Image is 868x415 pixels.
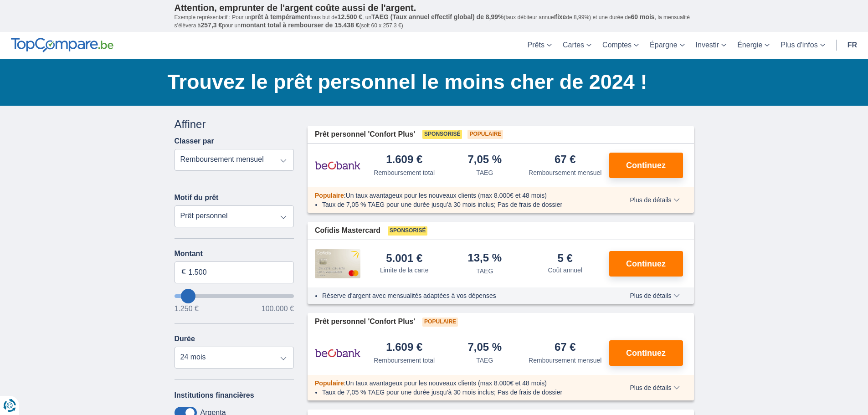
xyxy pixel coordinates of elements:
span: 257,3 € [201,21,222,29]
a: Investir [690,32,732,59]
label: Classer par [175,137,214,145]
button: Continuez [609,153,683,178]
span: 100.000 € [262,305,294,313]
div: 1.609 € [386,154,422,166]
span: 1.250 € [175,305,199,313]
span: Plus de détails [630,384,679,391]
div: 5.001 € [386,253,422,264]
img: pret personnel Cofidis CC [315,249,360,278]
label: Motif du prêt [175,194,219,202]
div: 7,05 % [467,154,502,166]
div: 7,05 % [467,342,502,354]
span: Sponsorisé [388,226,427,236]
div: Remboursement total [374,168,435,177]
span: Populaire [422,318,458,327]
span: Continuez [626,260,666,268]
p: Attention, emprunter de l'argent coûte aussi de l'argent. [175,2,694,13]
span: Populaire [315,379,344,387]
a: fr [842,32,863,59]
div: : [308,379,611,388]
span: Plus de détails [630,292,679,299]
a: Plus d'infos [775,32,830,59]
span: Un taux avantageux pour les nouveaux clients (max 8.000€ et 48 mois) [346,192,547,199]
span: Prêt personnel 'Confort Plus' [315,317,415,327]
div: TAEG [476,266,493,276]
span: Sponsorisé [422,130,462,139]
a: Énergie [732,32,775,59]
span: TAEG (Taux annuel effectif global) de 8,99% [371,13,503,20]
li: Taux de 7,05 % TAEG pour une durée jusqu’à 30 mois inclus; Pas de frais de dossier [322,200,603,209]
button: Plus de détails [623,196,686,204]
span: € [182,267,186,277]
h1: Trouvez le prêt personnel le moins cher de 2024 ! [168,68,694,96]
div: Coût annuel [548,266,582,275]
span: fixe [555,13,566,20]
button: Continuez [609,340,683,366]
div: Remboursement mensuel [529,168,601,177]
span: Plus de détails [630,197,679,203]
a: Comptes [597,32,644,59]
span: prêt à tempérament [251,13,310,20]
div: TAEG [476,356,493,365]
span: montant total à rembourser de 15.438 € [241,21,360,29]
div: Remboursement total [374,356,435,365]
span: Populaire [467,130,503,139]
label: Montant [175,250,294,258]
div: 67 € [555,342,576,354]
button: Plus de détails [623,384,686,391]
div: 67 € [555,154,576,166]
input: wantToBorrow [175,294,294,298]
span: 12.500 € [338,13,363,20]
span: 60 mois [631,13,655,20]
button: Plus de détails [623,292,686,299]
div: Limite de la carte [380,266,429,275]
label: Durée [175,335,195,343]
div: 5 € [558,253,573,264]
img: TopCompare [11,38,113,52]
label: Institutions financières [175,391,254,400]
a: Cartes [557,32,597,59]
div: Remboursement mensuel [529,356,601,365]
div: : [308,191,611,200]
a: Prêts [522,32,557,59]
img: pret personnel Beobank [315,342,360,364]
span: Prêt personnel 'Confort Plus' [315,129,415,140]
span: Continuez [626,161,666,169]
div: 1.609 € [386,342,422,354]
button: Continuez [609,251,683,277]
img: pret personnel Beobank [315,154,360,177]
div: TAEG [476,168,493,177]
span: Un taux avantageux pour les nouveaux clients (max 8.000€ et 48 mois) [346,379,547,387]
li: Taux de 7,05 % TAEG pour une durée jusqu’à 30 mois inclus; Pas de frais de dossier [322,388,603,397]
div: Affiner [175,117,294,132]
p: Exemple représentatif : Pour un tous but de , un (taux débiteur annuel de 8,99%) et une durée de ... [175,13,694,30]
span: Cofidis Mastercard [315,225,380,236]
div: 13,5 % [467,252,502,265]
a: Épargne [644,32,690,59]
li: Réserve d'argent avec mensualités adaptées à vos dépenses [322,291,603,300]
span: Populaire [315,192,344,199]
span: Continuez [626,349,666,357]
